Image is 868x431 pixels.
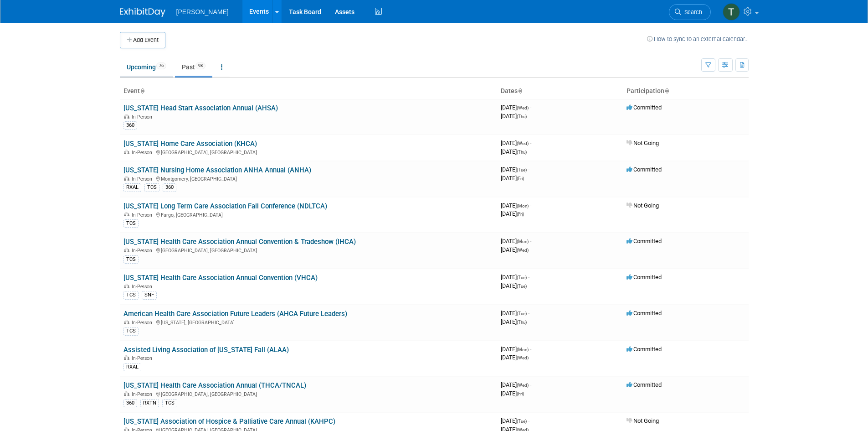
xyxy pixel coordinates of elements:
[124,114,129,119] img: In-Person Event
[124,320,129,324] img: In-Person Event
[627,310,662,317] span: Committed
[627,166,662,173] span: Committed
[530,202,531,209] span: -
[124,284,129,288] img: In-Person Event
[120,83,497,99] th: Event
[123,291,139,299] div: TCS
[501,417,529,424] span: [DATE]
[528,166,529,173] span: -
[132,320,155,326] span: In-Person
[163,183,176,192] div: 360
[517,105,529,110] span: (Wed)
[132,248,155,254] span: In-Person
[501,148,527,155] span: [DATE]
[124,391,129,396] img: In-Person Event
[120,58,173,76] a: Upcoming76
[530,381,531,388] span: -
[627,346,662,353] span: Committed
[123,183,141,192] div: RXAL
[132,391,155,397] span: In-Person
[123,274,318,282] a: [US_STATE] Health Care Association Annual Convention (VHCA)
[123,255,139,264] div: TCS
[144,183,159,192] div: TCS
[664,87,669,94] a: Sort by Participation Type
[123,202,327,210] a: [US_STATE] Long Term Care Association Fall Conference (NDLTCA)
[120,8,165,17] img: ExhibitDay
[501,246,529,253] span: [DATE]
[517,150,527,155] span: (Thu)
[123,104,278,112] a: [US_STATE] Head Start Association Annual (AHSA)
[132,114,155,120] span: In-Person
[528,417,529,424] span: -
[528,310,529,317] span: -
[501,390,524,397] span: [DATE]
[647,36,749,42] a: How to sync to an external calendar...
[123,166,311,174] a: [US_STATE] Nursing Home Association ANHA Annual (ANHA)
[497,83,623,99] th: Dates
[517,284,527,289] span: (Tue)
[627,274,662,280] span: Committed
[123,211,493,218] div: Fargo, [GEOGRAPHIC_DATA]
[517,203,529,208] span: (Mon)
[501,310,529,317] span: [DATE]
[123,399,137,407] div: 360
[517,114,527,119] span: (Thu)
[132,212,155,218] span: In-Person
[517,347,529,352] span: (Mon)
[517,248,529,253] span: (Wed)
[123,219,139,228] div: TCS
[140,87,144,94] a: Sort by Event Name
[124,176,129,181] img: In-Person Event
[123,148,493,156] div: [GEOGRAPHIC_DATA], [GEOGRAPHIC_DATA]
[501,282,527,289] span: [DATE]
[123,417,335,426] a: [US_STATE] Association of Hospice & Palliative Care Annual (KAHPC)
[132,284,155,290] span: In-Person
[517,212,524,217] span: (Fri)
[517,391,524,396] span: (Fri)
[132,355,155,361] span: In-Person
[528,274,529,280] span: -
[517,320,527,325] span: (Thu)
[517,141,529,146] span: (Wed)
[530,140,531,146] span: -
[142,291,157,299] div: SNF
[681,9,702,16] span: Search
[175,58,212,76] a: Past98
[501,166,529,173] span: [DATE]
[501,202,531,209] span: [DATE]
[627,417,659,424] span: Not Going
[518,87,522,94] a: Sort by Start Date
[517,383,529,388] span: (Wed)
[627,381,662,388] span: Committed
[501,381,531,388] span: [DATE]
[123,310,347,318] a: American Health Care Association Future Leaders (AHCA Future Leaders)
[723,3,740,21] img: Traci Varon
[176,8,229,16] span: [PERSON_NAME]
[627,238,662,244] span: Committed
[123,327,139,335] div: TCS
[124,212,129,217] img: In-Person Event
[501,104,531,111] span: [DATE]
[123,390,493,397] div: [GEOGRAPHIC_DATA], [GEOGRAPHIC_DATA]
[132,176,155,182] span: In-Person
[123,121,137,130] div: 360
[124,355,129,360] img: In-Person Event
[124,248,129,252] img: In-Person Event
[517,167,527,172] span: (Tue)
[501,354,529,361] span: [DATE]
[123,175,493,182] div: Montgomery, [GEOGRAPHIC_DATA]
[123,238,356,246] a: [US_STATE] Health Care Association Annual Convention & Tradeshow (IHCA)
[162,399,177,407] div: TCS
[501,210,524,217] span: [DATE]
[501,346,531,353] span: [DATE]
[123,140,257,148] a: [US_STATE] Home Care Association (KHCA)
[132,150,155,156] span: In-Person
[120,32,165,48] button: Add Event
[140,399,159,407] div: RXTN
[517,355,529,360] span: (Wed)
[123,318,493,326] div: [US_STATE], [GEOGRAPHIC_DATA]
[627,104,662,111] span: Committed
[501,274,529,280] span: [DATE]
[517,176,524,181] span: (Fri)
[123,381,306,389] a: [US_STATE] Health Care Association Annual (THCA/TNCAL)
